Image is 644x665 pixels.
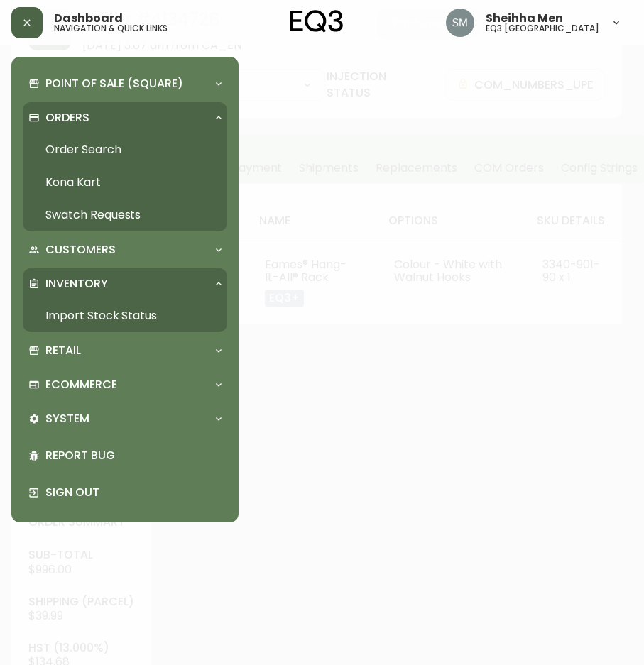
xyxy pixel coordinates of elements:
a: Order Search [23,133,227,166]
p: System [45,411,89,427]
p: Report Bug [45,448,222,463]
a: Swatch Requests [23,199,227,231]
span: Sheihha Men [486,13,563,24]
p: Orders [45,110,89,126]
div: Orders [23,102,227,133]
p: Retail [45,343,81,358]
p: Ecommerce [45,377,117,392]
p: Sign Out [45,485,222,500]
p: Inventory [45,276,108,292]
h5: eq3 [GEOGRAPHIC_DATA] [486,24,599,33]
div: Sign Out [23,474,227,511]
div: Ecommerce [23,369,227,400]
div: Inventory [23,268,227,299]
p: Customers [45,242,116,258]
a: Import Stock Status [23,299,227,332]
span: Dashboard [54,13,123,24]
div: Retail [23,335,227,366]
div: Point of Sale (Square) [23,68,227,99]
img: cfa6f7b0e1fd34ea0d7b164297c1067f [446,9,474,37]
div: Report Bug [23,437,227,474]
p: Point of Sale (Square) [45,76,183,92]
a: Kona Kart [23,166,227,199]
img: logo [290,10,343,33]
div: System [23,403,227,434]
h5: navigation & quick links [54,24,168,33]
div: Customers [23,234,227,265]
